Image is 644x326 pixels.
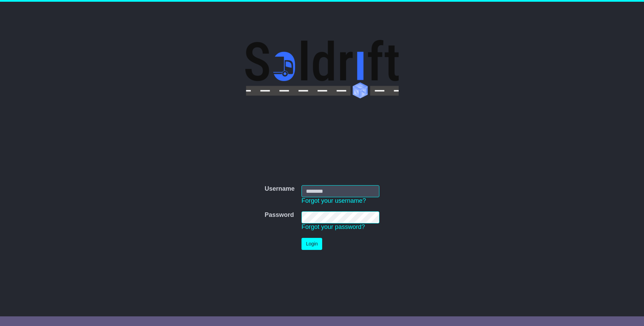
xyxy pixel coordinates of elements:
label: Password [265,211,294,219]
a: Forgot your password? [301,223,365,230]
label: Username [265,185,295,193]
button: Login [301,238,322,250]
img: Soldrift Pty Ltd [245,40,399,98]
a: Forgot your username? [301,197,366,204]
